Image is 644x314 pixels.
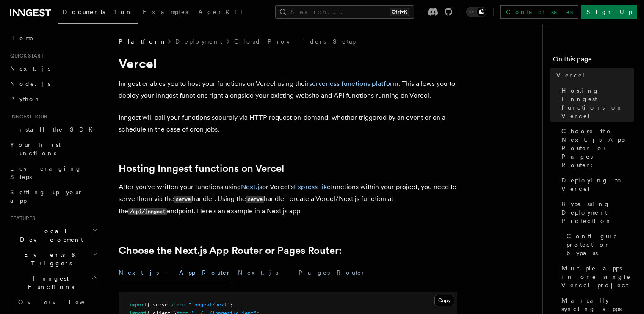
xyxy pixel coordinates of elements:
[63,8,133,15] span: Documentation
[7,52,44,59] span: Quick start
[119,78,457,102] p: Inngest enables you to host your functions on Vercel using their . This allows you to deploy your...
[147,302,174,308] span: { serve }
[10,80,50,87] span: Node.js
[246,196,264,203] code: serve
[561,176,634,193] span: Deploying to Vercel
[128,208,167,215] code: /api/inngest
[466,7,486,17] button: Toggle dark mode
[174,302,185,308] span: from
[7,185,100,208] a: Setting up your app
[581,5,637,19] a: Sign Up
[234,37,356,46] a: Cloud Providers Setup
[7,215,35,222] span: Features
[10,189,83,204] span: Setting up your app
[563,229,634,261] a: Configure protection bypass
[7,271,100,295] button: Inngest Functions
[15,295,100,310] a: Overview
[10,65,50,72] span: Next.js
[143,8,188,15] span: Examples
[10,141,61,157] span: Your first Functions
[294,183,331,191] a: Express-like
[558,196,634,229] a: Bypassing Deployment Protection
[561,86,634,120] span: Hosting Inngest functions on Vercel
[230,302,233,308] span: ;
[556,71,586,80] span: Vercel
[561,127,634,169] span: Choose the Next.js App Router or Pages Router:
[561,200,634,225] span: Bypassing Deployment Protection
[7,113,47,120] span: Inngest tour
[553,54,634,68] h4: On this page
[567,232,634,257] span: Configure protection bypass
[7,227,92,244] span: Local Development
[119,112,457,135] p: Inngest will call your functions securely via HTTP request on-demand, whether triggered by an eve...
[553,68,634,83] a: Vercel
[558,83,634,124] a: Hosting Inngest functions on Vercel
[119,56,457,71] h1: Vercel
[7,251,92,267] span: Events & Triggers
[58,3,138,24] a: Documentation
[10,126,98,133] span: Install the SDK
[193,3,248,23] a: AgentKit
[7,30,100,46] a: Home
[188,302,230,308] span: "inngest/next"
[558,261,634,293] a: Multiple apps in one single Vercel project
[309,80,398,88] a: serverless functions platform
[129,302,147,308] span: import
[434,295,454,306] button: Copy
[7,137,100,161] a: Your first Functions
[7,61,100,76] a: Next.js
[558,124,634,173] a: Choose the Next.js App Router or Pages Router:
[390,8,409,16] kbd: Ctrl+K
[119,245,342,256] a: Choose the Next.js App Router or Pages Router:
[10,96,41,102] span: Python
[561,264,634,289] span: Multiple apps in one single Vercel project
[138,3,193,23] a: Examples
[119,37,163,46] span: Platform
[7,247,100,271] button: Events & Triggers
[7,76,100,91] a: Node.js
[119,263,231,282] button: Next.js - App Router
[10,165,82,180] span: Leveraging Steps
[7,274,91,291] span: Inngest Functions
[7,122,100,137] a: Install the SDK
[7,161,100,185] a: Leveraging Steps
[275,5,414,19] button: Search...Ctrl+K
[18,299,105,306] span: Overview
[119,181,457,218] p: After you've written your functions using or Vercel's functions within your project, you need to ...
[558,173,634,196] a: Deploying to Vercel
[174,196,192,203] code: serve
[7,223,100,247] button: Local Development
[7,91,100,107] a: Python
[561,296,634,313] span: Manually syncing apps
[198,8,243,15] span: AgentKit
[241,183,262,191] a: Next.js
[119,163,284,174] a: Hosting Inngest functions on Vercel
[175,37,222,46] a: Deployment
[500,5,578,19] a: Contact sales
[238,263,366,282] button: Next.js - Pages Router
[10,34,34,42] span: Home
